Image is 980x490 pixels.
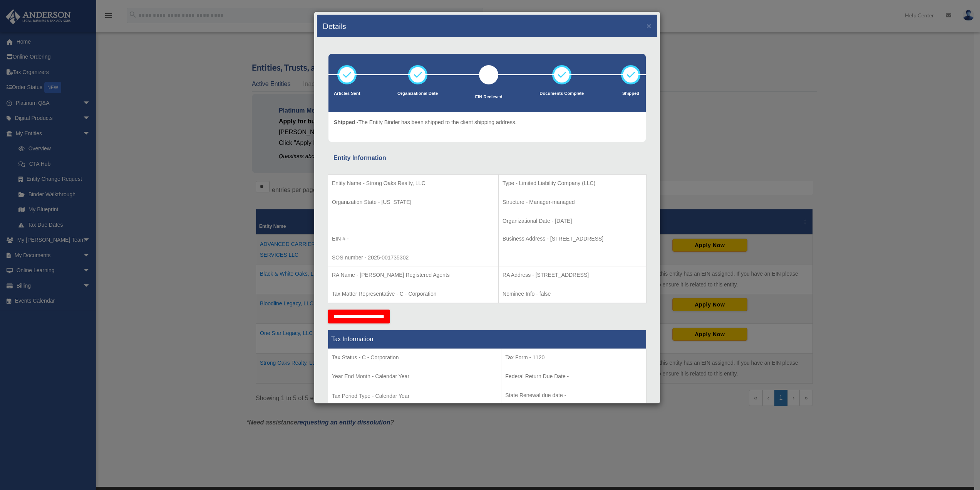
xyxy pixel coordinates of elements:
p: RA Name - [PERSON_NAME] Registered Agents [332,270,494,280]
p: Organizational Date [397,90,438,98]
p: Federal Return Due Date - [505,372,642,381]
p: Tax Status - C - Corporation [332,353,497,362]
p: Nominee Info - false [503,289,642,299]
p: Organization State - [US_STATE] [332,197,494,207]
p: Shipped [621,90,640,98]
td: Tax Period Type - Calendar Year [328,349,501,406]
h4: Details [323,20,346,31]
p: Entity Name - Strong Oaks Realty, LLC [332,178,494,188]
p: Tax Form - 1120 [505,353,642,362]
p: Year End Month - Calendar Year [332,372,497,381]
button: × [647,22,652,30]
p: Documents Complete [539,90,584,98]
p: SOS number - 2025-001735302 [332,253,494,263]
p: Structure - Manager-managed [503,197,642,207]
p: RA Address - [STREET_ADDRESS] [503,270,642,280]
p: State Renewal due date - [505,391,642,400]
p: The Entity Binder has been shipped to the client shipping address. [334,118,517,127]
p: Articles Sent [334,90,360,98]
p: EIN Recieved [475,93,503,101]
p: EIN # - [332,234,494,244]
p: Tax Matter Representative - C - Corporation [332,289,494,299]
span: Shipped - [334,119,358,125]
th: Tax Information [328,330,647,349]
p: Organizational Date - [DATE] [503,216,642,226]
div: Entity Information [333,153,641,163]
p: Business Address - [STREET_ADDRESS] [503,234,642,244]
p: Type - Limited Liability Company (LLC) [503,178,642,188]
